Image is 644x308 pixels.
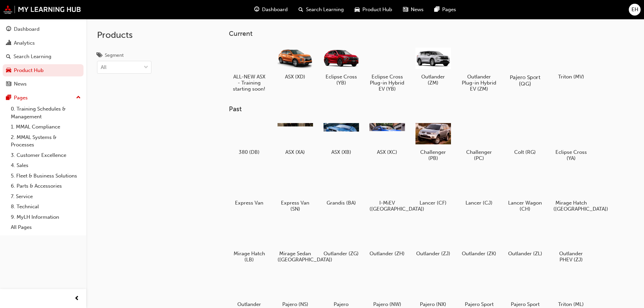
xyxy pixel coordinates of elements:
[459,119,499,164] a: Challenger (PC)
[144,63,148,72] span: down-icon
[553,149,589,161] h5: Eclipse Cross (YA)
[3,23,84,35] a: Dashboard
[321,43,361,88] a: Eclipse Cross (YB)
[3,22,84,92] button: DashboardAnalyticsSearch LearningProduct HubNews
[367,169,407,215] a: I-MiEV ([GEOGRAPHIC_DATA])
[278,301,313,307] h5: Pajero (NS)
[415,149,451,161] h5: Challenger (PB)
[306,6,344,14] span: Search Learning
[14,94,28,102] div: Pages
[3,78,84,90] a: News
[553,74,589,80] h5: Triton (MV)
[349,3,398,17] a: car-iconProduct Hub
[8,222,84,233] a: All Pages
[14,39,35,47] div: Analytics
[8,150,84,161] a: 3. Customer Excellence
[415,200,451,206] h5: Lancer (CF)
[321,119,361,158] a: ASX (XB)
[505,119,545,158] a: Colt (RG)
[229,43,269,94] a: ALL-NEW ASX - Training starting soon!
[505,43,545,88] a: Pajero Sport (QG)
[413,43,453,88] a: Outlander (ZM)
[275,220,315,265] a: Mirage Sedan ([GEOGRAPHIC_DATA])
[367,119,407,158] a: ASX (XC)
[369,301,405,307] h5: Pajero (NW)
[413,169,453,209] a: Lancer (CF)
[3,92,84,104] button: Pages
[507,149,543,155] h5: Colt (RG)
[631,6,638,14] span: EH
[415,251,451,257] h5: Outlander (ZJ)
[8,212,84,222] a: 9. MyLH Information
[229,169,269,209] a: Express Van
[553,251,589,263] h5: Outlander PHEV (ZJ)
[506,74,544,87] h5: Pajero Sport (QG)
[369,200,405,212] h5: I-MiEV ([GEOGRAPHIC_DATA])
[232,74,267,92] h5: ALL-NEW ASX - Training starting soon!
[14,80,27,88] div: News
[413,220,453,259] a: Outlander (ZJ)
[278,149,313,155] h5: ASX (XA)
[551,119,591,164] a: Eclipse Cross (YA)
[14,53,51,61] div: Search Learning
[507,200,543,212] h5: Lancer Wagon (CH)
[367,220,407,259] a: Outlander (ZH)
[105,52,124,59] div: Segment
[3,5,81,14] img: mmal
[355,5,360,14] span: car-icon
[262,6,288,14] span: Dashboard
[403,5,408,14] span: news-icon
[362,6,392,14] span: Product Hub
[321,169,361,209] a: Grandis (BA)
[74,294,79,303] span: prev-icon
[275,119,315,158] a: ASX (XA)
[551,169,591,215] a: Mirage Hatch ([GEOGRAPHIC_DATA])
[97,53,102,59] span: tags-icon
[278,200,313,212] h5: Express Van (SN)
[461,149,497,161] h5: Challenger (PC)
[551,43,591,82] a: Triton (MV)
[6,81,11,87] span: news-icon
[3,37,84,49] a: Analytics
[101,64,106,71] div: All
[413,119,453,164] a: Challenger (PB)
[629,4,641,16] button: EH
[229,220,269,265] a: Mirage Hatch (LB)
[8,104,84,122] a: 0. Training Schedules & Management
[321,220,361,259] a: Outlander (ZG)
[229,30,613,38] h3: Current
[553,301,589,307] h5: Triton (ML)
[275,43,315,82] a: ASX (XD)
[6,95,11,101] span: pages-icon
[459,43,499,94] a: Outlander Plug-in Hybrid EV (ZM)
[369,149,405,155] h5: ASX (XC)
[461,251,497,257] h5: Outlander (ZK)
[278,251,313,263] h5: Mirage Sedan ([GEOGRAPHIC_DATA])
[8,160,84,171] a: 4. Sales
[398,3,429,17] a: news-iconNews
[6,68,11,74] span: car-icon
[461,200,497,206] h5: Lancer (CJ)
[8,202,84,212] a: 8. Technical
[434,5,439,14] span: pages-icon
[459,169,499,209] a: Lancer (CJ)
[232,251,267,263] h5: Mirage Hatch (LB)
[324,200,359,206] h5: Grandis (BA)
[3,50,84,63] a: Search Learning
[299,5,303,14] span: search-icon
[324,149,359,155] h5: ASX (XB)
[6,26,11,32] span: guage-icon
[459,220,499,259] a: Outlander (ZK)
[249,3,293,17] a: guage-iconDashboard
[232,149,267,155] h5: 380 (DB)
[232,200,267,206] h5: Express Van
[553,200,589,212] h5: Mirage Hatch ([GEOGRAPHIC_DATA])
[229,119,269,158] a: 380 (DB)
[293,3,349,17] a: search-iconSearch Learning
[6,54,11,60] span: search-icon
[411,6,424,14] span: News
[367,43,407,94] a: Eclipse Cross Plug-in Hybrid EV (YB)
[6,40,11,46] span: chart-icon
